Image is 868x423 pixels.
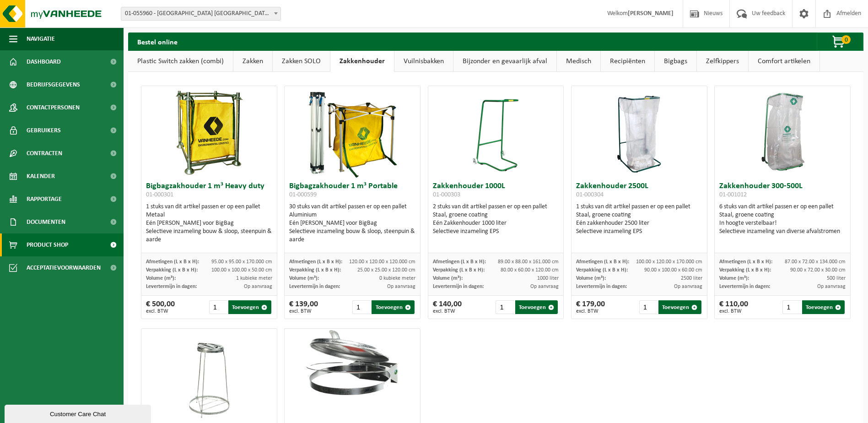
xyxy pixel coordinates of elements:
span: 1000 liter [537,276,559,281]
span: Navigatie [27,27,55,50]
span: Volume (m³): [146,276,176,281]
button: 0 [817,33,863,51]
span: 01-055960 - ROCKWOOL BELGIUM NV - WIJNEGEM [121,7,280,20]
span: Op aanvraag [387,284,415,289]
a: Vuilnisbakken [394,51,453,72]
span: Dashboard [27,50,61,73]
span: 100.00 x 100.00 x 50.00 cm [211,267,272,273]
div: € 110,00 [719,300,748,314]
span: Levertermijn in dagen: [289,284,340,289]
div: € 500,00 [146,300,175,314]
h3: Zakkenhouder 300-500L [719,182,846,201]
h3: Bigbagzakhouder 1 m³ Portable [289,182,415,201]
span: Verpakking (L x B x H): [576,267,628,273]
div: Eén [PERSON_NAME] voor BigBag [289,219,415,228]
div: Eén [PERSON_NAME] voor BigBag [146,219,272,228]
span: excl. BTW [289,309,318,314]
span: 01-000304 [576,191,604,198]
span: Levertermijn in dagen: [576,284,627,289]
button: Toevoegen [658,300,701,314]
img: 01-000306 [186,329,232,420]
strong: [PERSON_NAME] [628,10,674,17]
span: Product Shop [27,233,68,256]
img: 01-000303 [473,86,518,178]
span: 500 liter [827,276,846,281]
a: Zakken [233,51,272,72]
button: Toevoegen [515,300,558,314]
span: Afmetingen (L x B x H): [433,259,486,265]
span: 87.00 x 72.00 x 134.000 cm [785,259,846,265]
a: Recipiënten [601,51,654,72]
span: 0 kubieke meter [379,276,415,281]
span: 01-000599 [289,191,317,198]
span: Gebruikers [27,119,61,142]
span: Levertermijn in dagen: [433,284,484,289]
span: 01-000303 [433,191,460,198]
span: Acceptatievoorwaarden [27,256,101,279]
input: 1 [496,300,514,314]
img: 01-000599 [307,86,398,178]
span: Verpakking (L x B x H): [719,267,771,273]
span: 100.00 x 120.00 x 170.000 cm [636,259,702,265]
span: 90.00 x 100.00 x 60.00 cm [644,267,702,273]
div: Eén zakkenhouder 2500 liter [576,219,702,228]
span: Volume (m³): [289,276,319,281]
a: Medisch [557,51,600,72]
button: Toevoegen [802,300,845,314]
span: 80.00 x 60.00 x 120.00 cm [501,267,559,273]
input: 1 [782,300,801,314]
input: 1 [352,300,371,314]
h3: Bigbagzakhouder 1 m³ Heavy duty [146,182,272,201]
span: 95.00 x 95.00 x 170.000 cm [211,259,272,265]
span: excl. BTW [576,309,605,314]
span: excl. BTW [146,309,175,314]
a: Comfort artikelen [749,51,819,72]
img: 01-001012 [737,86,828,178]
span: Verpakking (L x B x H): [289,267,341,273]
div: Eén Zakkenhouder 1000 liter [433,219,559,228]
span: Op aanvraag [530,284,559,289]
span: Op aanvraag [674,284,702,289]
span: Bedrijfsgegevens [27,73,80,96]
div: 2 stuks van dit artikel passen er op een pallet [433,203,559,236]
span: Rapportage [27,188,62,211]
div: 6 stuks van dit artikel passen er op een pallet [719,203,846,236]
div: Selectieve inzameling van diverse afvalstromen [719,228,846,236]
h3: Zakkenhouder 1000L [433,182,559,201]
span: Op aanvraag [817,284,846,289]
a: Zelfkippers [697,51,748,72]
div: 1 stuks van dit artikel passen er op een pallet [146,203,272,244]
div: In hoogte verstelbaar! [719,219,846,228]
div: € 179,00 [576,300,605,314]
a: Zakkenhouder [330,51,394,72]
div: Staal, groene coating [576,211,702,219]
span: 120.00 x 120.00 x 120.000 cm [349,259,415,265]
span: 01-001012 [719,191,747,198]
span: Op aanvraag [244,284,272,289]
span: 2500 liter [681,276,702,281]
span: 90.00 x 72.00 x 30.00 cm [790,267,846,273]
input: 1 [209,300,227,314]
div: Selectieve inzameling bouw & sloop, steenpuin & aarde [146,228,272,244]
span: Afmetingen (L x B x H): [289,259,342,265]
div: Metaal [146,211,272,219]
div: 1 stuks van dit artikel passen er op een pallet [576,203,702,236]
span: 01-000301 [146,191,173,198]
div: Staal, groene coating [433,211,559,219]
button: Toevoegen [372,300,414,314]
span: Volume (m³): [576,276,606,281]
span: Levertermijn in dagen: [146,284,197,289]
div: Selectieve inzameling EPS [433,228,559,236]
span: 0 [841,35,851,44]
a: Zakken SOLO [273,51,330,72]
span: 89.00 x 88.00 x 161.000 cm [498,259,559,265]
span: Volume (m³): [719,276,749,281]
span: Afmetingen (L x B x H): [719,259,772,265]
span: Documenten [27,211,65,233]
img: 01-000307 [285,329,420,396]
h3: Zakkenhouder 2500L [576,182,702,201]
div: Staal, groene coating [719,211,846,219]
a: Plastic Switch zakken (combi) [128,51,233,72]
span: 1 kubieke meter [236,276,272,281]
span: Kalender [27,165,55,188]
